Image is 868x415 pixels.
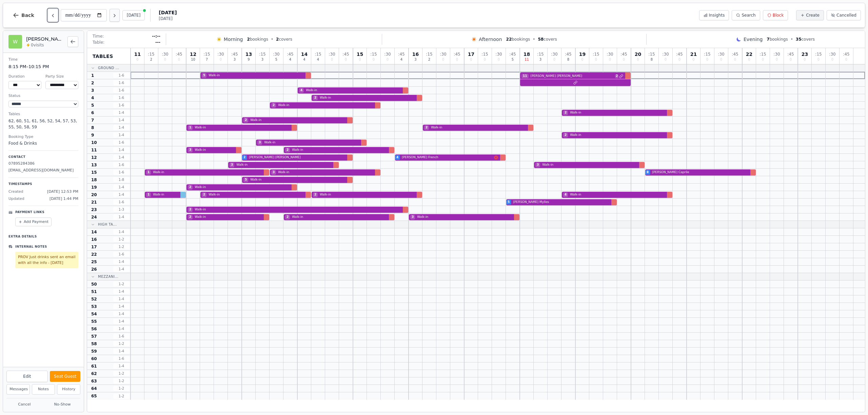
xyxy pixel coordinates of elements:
[113,289,130,294] span: 1 - 4
[8,161,78,167] p: 07895284386
[91,259,97,265] span: 25
[318,96,415,100] span: Walk-in
[220,58,222,61] span: 0
[247,37,250,42] span: 2
[398,52,405,56] span: : 45
[481,52,488,56] span: : 15
[57,384,80,395] button: History
[50,196,78,202] span: [DATE] 1:44 PM
[563,110,568,115] span: 2
[665,58,667,61] span: 0
[706,58,708,61] span: 0
[690,52,697,57] span: 21
[113,110,130,115] span: 1 - 4
[790,58,792,61] span: 0
[91,170,97,175] span: 15
[243,155,245,160] span: 2
[110,9,120,22] button: Next day
[113,88,130,93] span: 1 - 6
[230,163,234,167] span: 3
[384,52,391,56] span: : 30
[569,110,665,115] span: Walk-in
[538,37,557,42] span: covers
[512,200,609,205] span: [PERSON_NAME] Mylles
[357,52,363,57] span: 15
[207,73,303,78] span: Walk-in
[662,52,669,56] span: : 30
[541,163,637,167] span: Walk-in
[815,52,822,56] span: : 15
[508,200,510,205] span: 5
[8,196,24,202] span: Updated
[734,58,736,61] span: 0
[91,282,97,287] span: 50
[122,10,145,20] button: [DATE]
[113,103,130,108] span: 1 - 6
[113,125,130,130] span: 1 - 4
[113,207,130,212] span: 1 - 3
[98,222,117,227] span: High Ta...
[651,58,653,61] span: 8
[484,58,486,61] span: 0
[718,52,724,56] span: : 30
[277,170,373,175] span: Walk-in
[245,52,252,57] span: 13
[315,52,321,56] span: : 15
[113,147,130,152] span: 1 - 4
[217,52,224,56] span: : 30
[8,140,78,146] dd: Food & Drinks
[342,52,349,56] span: : 45
[243,118,248,123] span: 2
[8,168,78,173] p: [EMAIL_ADDRESS][DOMAIN_NAME]
[152,170,262,175] span: Walk-in
[188,148,193,152] span: 3
[249,178,345,182] span: Walk-in
[7,7,40,23] button: Back
[537,52,544,56] span: : 15
[152,34,160,39] span: --:--
[521,74,529,79] span: 11
[791,37,793,42] span: •
[193,207,401,212] span: Walk-in
[579,52,586,57] span: 19
[15,245,47,249] p: Internal Notes
[98,65,119,70] span: Ground ...
[615,74,618,78] span: 2
[704,52,710,56] span: : 15
[569,133,665,138] span: Walk-in
[113,140,130,145] span: 1 - 6
[742,13,755,18] span: Search
[8,118,78,130] dd: 62, 60, 51, 61, 56, 52, 54, 57, 53, 55, 50, 58, 59
[426,52,432,56] span: : 15
[91,229,97,235] span: 14
[609,58,611,61] span: 0
[113,229,130,234] span: 1 - 4
[207,192,303,197] span: Walk-in
[289,58,291,61] span: 4
[767,37,788,42] span: bookings
[188,185,193,190] span: 2
[637,58,639,61] span: 0
[796,37,802,42] span: 35
[277,103,373,108] span: Walk-in
[188,125,193,130] span: 1
[345,58,347,61] span: 0
[317,58,319,61] span: 4
[275,58,277,61] span: 5
[647,170,649,175] span: 8
[191,58,195,61] span: 10
[430,125,526,130] span: Walk-in
[188,215,193,220] span: 2
[759,52,766,56] span: : 15
[567,58,569,61] span: 8
[91,73,94,78] span: 1
[91,214,97,220] span: 24
[91,162,97,168] span: 13
[91,110,94,116] span: 6
[113,244,130,249] span: 1 - 2
[495,52,502,56] span: : 30
[806,13,820,18] span: Create
[732,52,738,56] span: : 45
[32,384,55,395] button: Notes
[91,125,94,130] span: 8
